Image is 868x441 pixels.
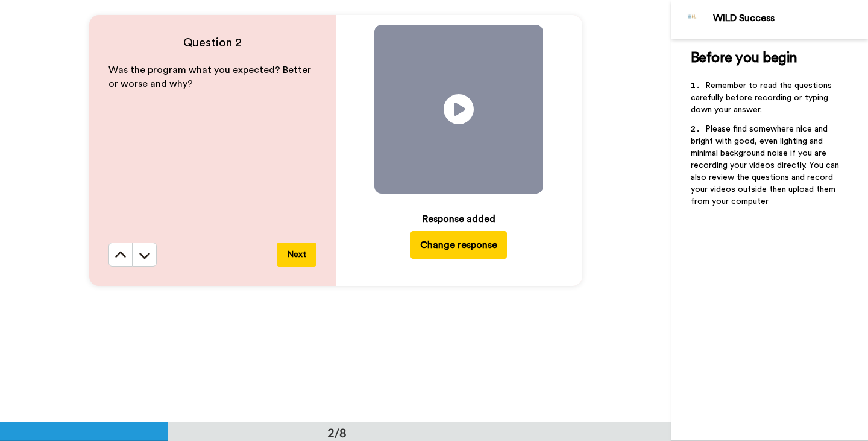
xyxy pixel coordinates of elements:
[423,212,495,226] div: Response added
[108,34,316,51] h4: Question 2
[691,51,797,65] span: Before you begin
[108,65,313,89] span: Was the program what you expected? Better or worse and why?
[713,13,867,24] div: WILD Success
[410,231,507,259] button: Change response
[691,81,834,114] span: Remember to read the questions carefully before recording or typing down your answer.
[277,243,316,267] button: Next
[691,125,841,206] span: Please find somewhere nice and bright with good, even lighting and minimal background noise if yo...
[308,424,366,441] div: 2/8
[678,5,707,34] img: Profile Image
